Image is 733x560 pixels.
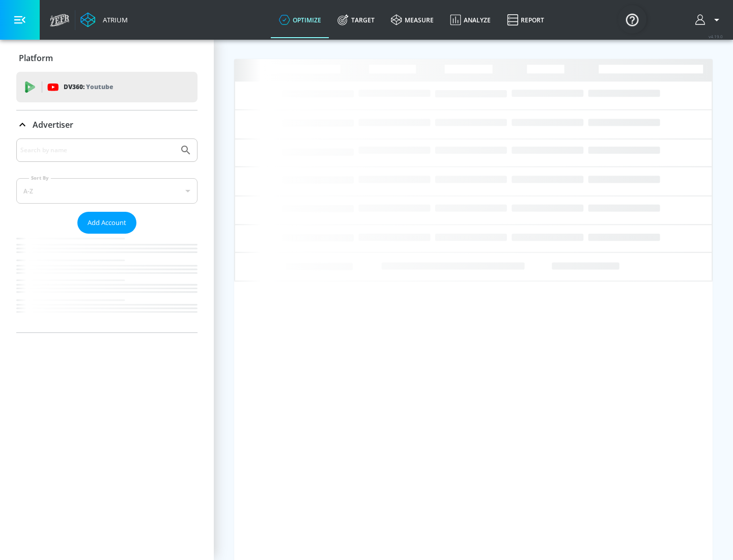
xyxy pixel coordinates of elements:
[20,144,175,157] input: Search by name
[16,44,198,72] div: Platform
[16,178,198,204] div: A-Z
[442,2,499,38] a: Analyze
[86,81,113,92] p: Youtube
[80,12,128,27] a: Atrium
[16,234,198,332] nav: list of Advertiser
[499,2,552,38] a: Report
[88,217,126,229] span: Add Account
[383,2,442,38] a: measure
[33,119,73,130] p: Advertiser
[64,81,113,93] p: DV360:
[329,2,383,38] a: Target
[29,175,51,181] label: Sort By
[618,5,646,34] button: Open Resource Center
[709,34,723,39] span: v 4.19.0
[16,72,198,102] div: DV360: Youtube
[19,52,53,64] p: Platform
[99,15,128,24] div: Atrium
[77,212,136,234] button: Add Account
[16,138,198,332] div: Advertiser
[16,110,198,139] div: Advertiser
[271,2,329,38] a: optimize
